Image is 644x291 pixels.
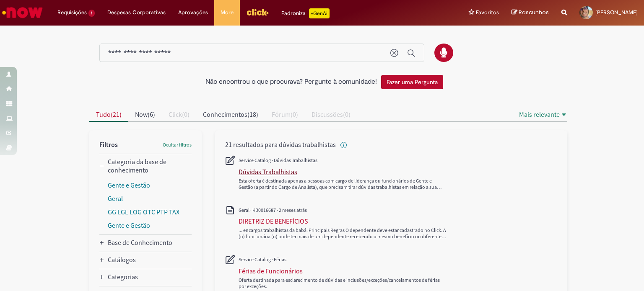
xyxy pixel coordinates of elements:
[88,10,95,17] span: 1
[595,9,638,16] span: [PERSON_NAME]
[107,8,166,17] span: Despesas Corporativas
[281,8,330,18] div: Padroniza
[1,4,44,21] img: ServiceNow
[221,8,234,17] span: More
[476,8,499,17] span: Favoritos
[381,75,443,89] button: Fazer uma Pergunta
[57,8,87,17] span: Requisições
[512,9,549,17] a: Rascunhos
[519,8,549,16] span: Rascunhos
[246,6,269,18] img: click_logo_yellow_360x200.png
[309,8,330,18] p: +GenAi
[178,8,208,17] span: Aprovações
[205,78,377,86] h2: Não encontrou o que procurava? Pergunte à comunidade!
